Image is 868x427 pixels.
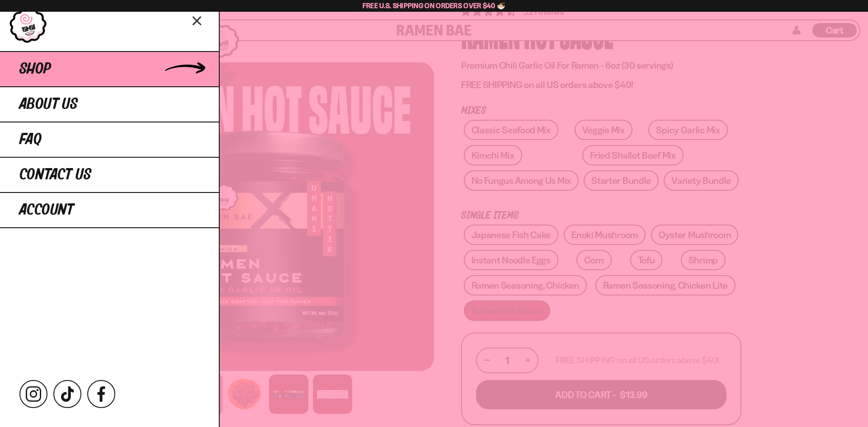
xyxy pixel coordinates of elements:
span: FAQ [19,131,42,148]
span: About Us [19,96,78,113]
span: Account [19,202,74,218]
span: Shop [19,61,51,77]
span: Free U.S. Shipping on Orders over $40 🍜 [363,1,506,10]
button: Close menu [189,12,205,28]
span: Contact Us [19,167,91,183]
